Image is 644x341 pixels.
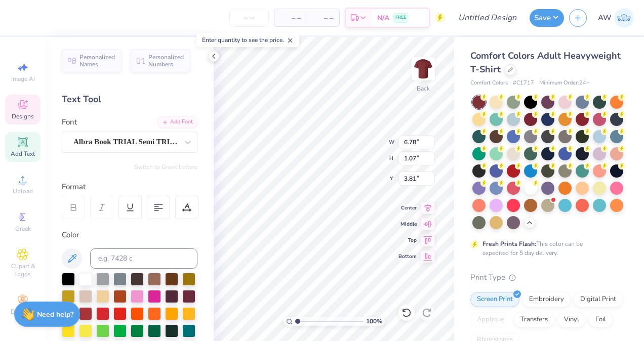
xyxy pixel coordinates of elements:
span: Bottom [398,253,417,260]
span: – – [313,13,333,23]
div: Enter quantity to see the price. [196,33,299,47]
strong: Need help? [37,310,73,319]
span: Top [398,237,417,244]
span: – – [280,13,301,23]
span: Comfort Colors [470,79,508,88]
span: Designs [12,112,34,120]
span: N/A [377,13,389,23]
div: Embroidery [522,292,571,307]
div: Text Tool [62,93,197,106]
span: Minimum Order: 24 + [539,79,590,88]
span: Personalized Names [79,54,115,68]
img: Back [413,59,433,79]
div: Transfers [514,312,554,327]
span: Personalized Numbers [148,54,184,68]
div: Add Font [157,116,197,128]
span: Middle [398,221,417,228]
label: Font [62,116,77,128]
input: e.g. 7428 c [90,248,197,269]
div: Color [62,229,197,241]
span: Comfort Colors Adult Heavyweight T-Shirt [470,50,621,75]
div: Foil [589,312,613,327]
div: Digital Print [574,292,623,307]
div: Applique [470,312,511,327]
button: Save [530,9,564,27]
div: Back [417,84,430,93]
div: Print Type [470,272,624,283]
span: Decorate [11,308,35,316]
span: 100 % [366,317,382,326]
div: This color can be expedited for 5 day delivery. [482,239,607,258]
span: Center [398,204,417,211]
span: Image AI [11,75,35,83]
a: AW [598,8,634,28]
input: Untitled Design [450,8,525,28]
span: AW [598,12,612,24]
span: FREE [395,14,406,21]
span: # C1717 [513,79,534,88]
img: Allison Wicks [614,8,634,28]
span: Upload [13,187,33,195]
input: – – [229,9,269,27]
div: Screen Print [470,292,519,307]
div: Format [62,181,198,193]
span: Clipart & logos [5,262,41,278]
button: Switch to Greek Letters [134,163,197,171]
strong: Fresh Prints Flash: [482,240,536,248]
div: Vinyl [557,312,586,327]
span: Greek [15,225,31,233]
span: Add Text [11,150,35,158]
